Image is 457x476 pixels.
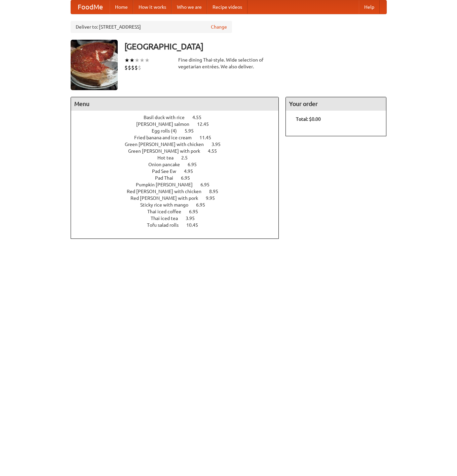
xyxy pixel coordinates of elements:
[199,135,218,140] span: 11.45
[147,222,185,228] span: Tofu salad rolls
[181,155,194,160] span: 2.5
[124,40,387,53] h3: [GEOGRAPHIC_DATA]
[359,0,380,14] a: Help
[147,209,211,214] a: Thai iced coffee 6.95
[136,182,222,187] a: Pumpkin [PERSON_NAME] 6.95
[71,40,118,90] img: angular.jpg
[71,21,232,33] div: Deliver to: [STREET_ADDRESS]
[127,189,208,194] span: Red [PERSON_NAME] with chicken
[140,202,218,208] a: Sticky rice with mango 6.95
[211,24,227,30] a: Change
[151,216,185,221] span: Thai iced tea
[133,0,172,14] a: How it works
[148,162,187,167] span: Onion pancake
[128,64,131,71] li: $
[172,0,207,14] a: Who we are
[157,155,200,160] a: Hot tea 2.5
[196,202,212,208] span: 6.95
[155,175,180,181] span: Pad Thai
[136,121,196,127] span: [PERSON_NAME] salmon
[189,209,205,214] span: 6.95
[148,162,209,167] a: Onion pancake 6.95
[197,121,216,127] span: 12.45
[152,169,205,174] a: Pad See Ew 4.95
[286,97,386,111] h4: Your order
[181,175,197,181] span: 6.95
[125,142,233,147] a: Green [PERSON_NAME] with chicken 3.95
[128,148,207,154] span: Green [PERSON_NAME] with pork
[127,189,231,194] a: Red [PERSON_NAME] with chicken 8.95
[135,57,140,64] li: ★
[152,169,183,174] span: Pad See Ew
[208,148,224,154] span: 4.55
[134,135,198,140] span: Fried banana and ice cream
[200,182,216,187] span: 6.95
[192,115,208,120] span: 4.55
[186,216,201,221] span: 3.95
[136,121,221,127] a: [PERSON_NAME] salmon 12.45
[140,57,145,64] li: ★
[157,155,180,160] span: Hot tea
[152,128,184,134] span: Egg rolls (4)
[135,64,138,71] li: $
[136,182,199,187] span: Pumpkin [PERSON_NAME]
[71,0,110,14] a: FoodMe
[212,142,227,147] span: 3.95
[140,202,195,208] span: Sticky rice with mango
[144,115,214,120] a: Basil duck with rice 4.55
[129,57,135,64] li: ★
[71,97,279,111] h4: Menu
[207,0,247,14] a: Recipe videos
[147,209,188,214] span: Thai iced coffee
[147,222,211,228] a: Tofu salad rolls 10.45
[145,57,150,64] li: ★
[178,57,279,70] div: Fine dining Thai-style. Wide selection of vegetarian entrées. We also deliver.
[185,128,200,134] span: 5.95
[206,195,222,201] span: 9.95
[188,162,203,167] span: 6.95
[134,135,224,140] a: Fried banana and ice cream 11.45
[110,0,133,14] a: Home
[186,222,205,228] span: 10.45
[131,64,135,71] li: $
[184,169,200,174] span: 4.95
[138,64,141,71] li: $
[144,115,191,120] span: Basil duck with rice
[151,216,207,221] a: Thai iced tea 3.95
[124,57,129,64] li: ★
[125,142,211,147] span: Green [PERSON_NAME] with chicken
[124,64,128,71] li: $
[155,175,202,181] a: Pad Thai 6.95
[296,116,321,122] b: Total: $0.00
[128,148,229,154] a: Green [PERSON_NAME] with pork 4.55
[130,195,227,201] a: Red [PERSON_NAME] with pork 9.95
[209,189,225,194] span: 8.95
[130,195,205,201] span: Red [PERSON_NAME] with pork
[152,128,206,134] a: Egg rolls (4) 5.95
